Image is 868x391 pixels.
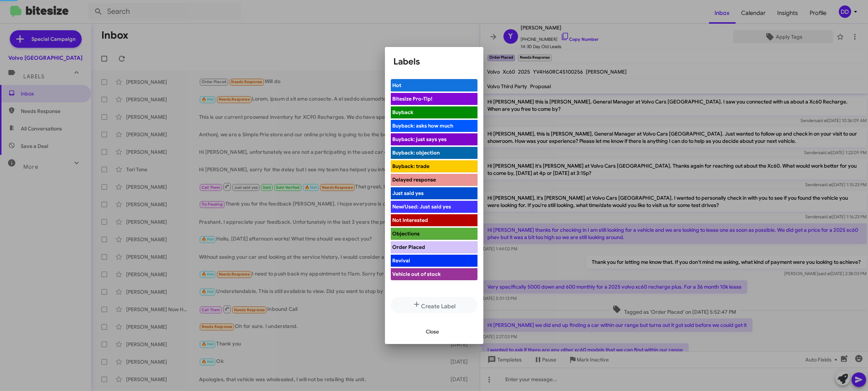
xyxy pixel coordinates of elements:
button: Close [420,325,445,338]
button: Create Label [391,297,478,313]
span: Close [426,325,439,338]
span: Not Interested [393,217,428,223]
span: New/Used: Just said yes [393,203,451,210]
span: Delayed response [393,176,436,183]
span: Order Placed [393,244,425,250]
span: Buyback: trade [393,163,430,169]
span: Buyback [393,109,414,116]
span: Objections [393,230,420,237]
span: Just said yes [393,190,424,196]
span: Buyback: objection [393,149,440,156]
span: Hot [393,82,402,89]
span: Vehicle out of stock [393,271,441,277]
h1: Labels [394,56,475,67]
span: Buyback: asks how much [393,122,454,129]
span: Bitesize Pro-Tip! [393,95,433,102]
span: Buyback: just says yes [393,136,447,142]
span: Revival [393,257,410,264]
